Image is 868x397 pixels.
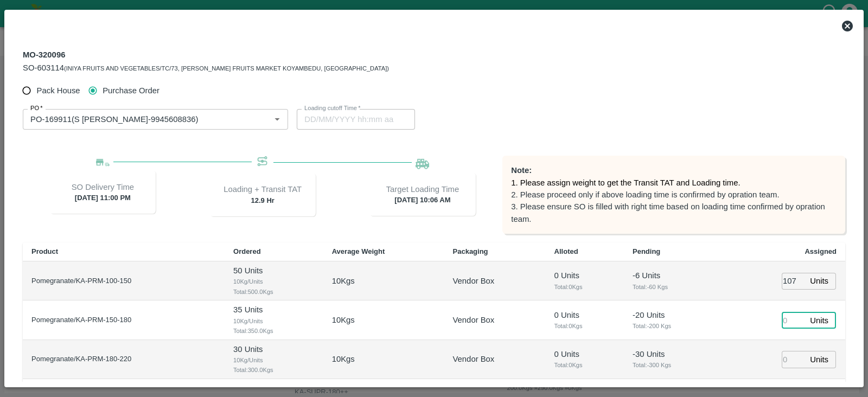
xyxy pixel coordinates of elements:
[210,173,316,216] div: 12.9 Hr
[50,170,156,214] div: [DATE] 11:00 PM
[233,287,315,297] span: Total: 500.0 Kgs
[453,314,495,326] p: Vendor Box
[103,85,159,97] span: Purchase Order
[23,261,225,300] td: Pomegranate/KA-PRM-100-150
[332,353,355,365] p: 10 Kgs
[554,321,615,331] span: Total: 0 Kgs
[233,316,315,326] span: 10 Kg/Units
[805,247,837,255] b: Assigned
[332,275,355,287] p: 10 Kgs
[511,177,837,189] p: 1. Please assign weight to get the Transit TAT and Loading time.
[633,247,660,255] b: Pending
[304,104,361,113] label: Loading cutoff Time
[554,348,615,360] p: 0 Units
[23,340,225,379] td: Pomegranate/KA-PRM-180-220
[233,247,261,255] b: Ordered
[233,304,315,316] p: 35 Units
[31,247,58,255] b: Product
[37,85,80,97] span: Pack House
[369,172,475,216] div: [DATE] 10:06 AM
[810,275,828,287] p: Units
[256,156,270,169] img: Transit
[453,275,495,287] p: Vendor Box
[270,112,284,126] button: Open
[26,112,253,126] input: Select PO
[23,300,225,340] td: Pomegranate/KA-PRM-150-180
[810,315,828,326] p: Units
[233,277,315,286] span: 10 Kg/Units
[511,201,837,225] p: 3. Please ensure SO is filled with right time based on loading time confirmed by opration team.
[554,309,615,321] p: 0 Units
[233,355,315,365] span: 10 Kg/Units
[224,183,302,195] p: Loading + Transit TAT
[554,360,615,370] span: Total: 0 Kgs
[554,282,615,292] span: Total: 0 Kgs
[416,156,429,169] img: Loading
[332,247,385,255] b: Average Weight
[511,166,532,175] b: Note:
[453,353,495,365] p: Vendor Box
[386,183,459,195] p: Target Loading Time
[633,309,711,321] p: -20 Units
[810,354,828,366] p: Units
[782,351,806,368] input: 0
[30,104,43,113] label: PO
[297,109,407,130] input: Choose date, selected date is Aug 27, 2025
[96,159,110,167] img: Delivery
[23,62,389,74] div: (INIYA FRUITS AND VEGETABLES/TC/73, [PERSON_NAME] FRUITS MARKET KOYAMBEDU, [GEOGRAPHIC_DATA])
[23,48,389,74] div: MO-320096
[633,282,711,292] span: Total: -60 Kgs
[633,348,711,360] p: -30 Units
[633,321,711,331] span: Total: -200 Kgs
[511,189,837,201] p: 2. Please proceed only if above loading time is confirmed by opration team.
[233,365,315,375] span: Total: 300.0 Kgs
[233,265,315,277] p: 50 Units
[554,247,578,255] b: Alloted
[23,63,64,72] span: SO-603114
[782,273,806,290] input: 0
[453,247,488,255] b: Packaging
[233,326,315,336] span: Total: 350.0 Kgs
[633,270,711,281] p: -6 Units
[233,343,315,355] p: 30 Units
[332,314,355,326] p: 10 Kgs
[782,312,806,329] input: 0
[633,360,711,370] span: Total: -300 Kgs
[554,270,615,281] p: 0 Units
[72,181,134,193] p: SO Delivery Time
